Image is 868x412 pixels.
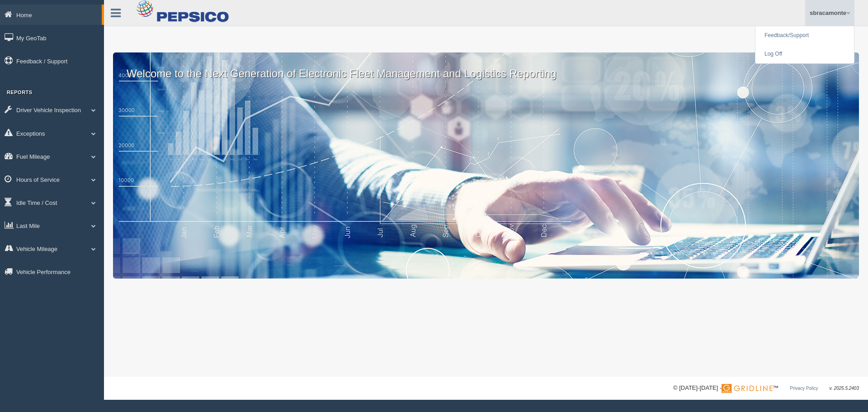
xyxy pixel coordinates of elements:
[830,386,859,391] span: v. 2025.5.2403
[673,384,859,393] div: © [DATE]-[DATE] - ™
[790,386,818,391] a: Privacy Policy
[113,52,859,81] p: Welcome to the Next Generation of Electronic Fleet Management and Logistics Reporting
[755,45,854,63] a: Log Off
[755,26,854,45] a: Feedback/Support
[722,384,773,393] img: Gridline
